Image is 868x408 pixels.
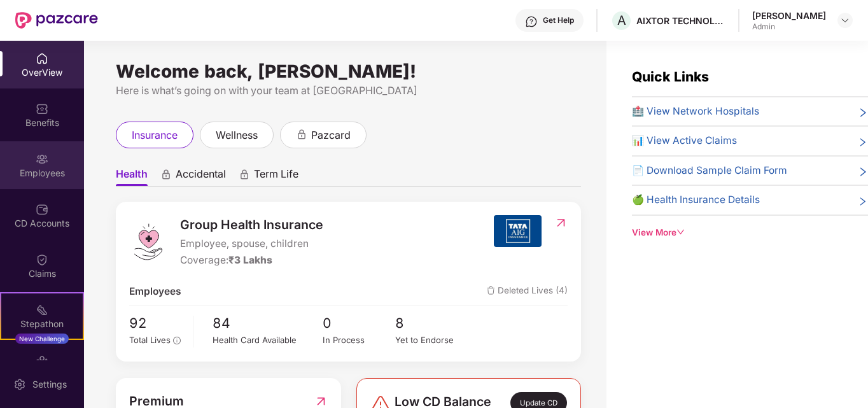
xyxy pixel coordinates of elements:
[36,203,48,216] img: svg+xml;base64,PHN2ZyBpZD0iQ0RfQWNjb3VudHMiIGRhdGEtbmFtZT0iQ0QgQWNjb3VudHMiIHhtbG5zPSJodHRwOi8vd3...
[213,313,322,334] span: 84
[858,136,868,148] span: right
[311,127,351,143] span: pazcard
[525,15,538,28] img: svg+xml;base64,PHN2ZyBpZD0iSGVscC0zMngzMiIgeG1sbnM9Imh0dHA6Ly93d3cudzMub3JnLzIwMDAvc3ZnIiB3aWR0aD...
[636,15,725,27] div: AIXTOR TECHNOLOGIES LLP
[1,318,83,330] div: Stepathon
[395,313,468,334] span: 8
[554,216,568,229] img: RedirectIcon
[36,102,48,115] img: svg+xml;base64,PHN2ZyBpZD0iQmVuZWZpdHMiIHhtbG5zPSJodHRwOi8vd3d3LnczLm9yZy8yMDAwL3N2ZyIgd2lkdGg9Ij...
[858,195,868,208] span: right
[176,167,226,186] span: Accidental
[858,106,868,119] span: right
[160,169,172,180] div: animation
[180,215,323,235] span: Group Health Insurance
[632,104,759,119] span: 🏥 View Network Hospitals
[296,129,307,140] div: animation
[180,253,323,268] div: Coverage:
[36,253,48,266] img: svg+xml;base64,PHN2ZyBpZD0iQ2xhaW0iIHhtbG5zPSJodHRwOi8vd3d3LnczLm9yZy8yMDAwL3N2ZyIgd2lkdGg9IjIwIi...
[228,254,272,266] span: ₹3 Lakhs
[36,52,48,65] img: svg+xml;base64,PHN2ZyBpZD0iSG9tZSIgeG1sbnM9Imh0dHA6Ly93d3cudzMub3JnLzIwMDAvc3ZnIiB3aWR0aD0iMjAiIG...
[840,15,850,25] img: svg+xml;base64,PHN2ZyBpZD0iRHJvcGRvd24tMzJ4MzIiIHhtbG5zPSJodHRwOi8vd3d3LnczLm9yZy8yMDAwL3N2ZyIgd2...
[129,223,167,261] img: logo
[29,378,71,391] div: Settings
[216,127,258,143] span: wellness
[543,15,574,25] div: Get Help
[752,10,826,22] div: [PERSON_NAME]
[129,313,184,334] span: 92
[395,334,468,347] div: Yet to Endorse
[15,334,69,344] div: New Challenge
[254,167,298,186] span: Term Life
[632,192,760,208] span: 🍏 Health Insurance Details
[494,215,542,247] img: insurerIcon
[617,13,626,28] span: A
[487,284,568,299] span: Deleted Lives (4)
[15,12,98,29] img: New Pazcare Logo
[129,284,181,299] span: Employees
[116,66,581,76] div: Welcome back, [PERSON_NAME]!
[129,335,171,345] span: Total Lives
[13,378,26,391] img: svg+xml;base64,PHN2ZyBpZD0iU2V0dGluZy0yMHgyMCIgeG1sbnM9Imh0dHA6Ly93d3cudzMub3JnLzIwMDAvc3ZnIiB3aW...
[239,169,250,180] div: animation
[116,83,581,99] div: Here is what’s going on with your team at [GEOGRAPHIC_DATA]
[632,69,709,85] span: Quick Links
[36,304,48,316] img: svg+xml;base64,PHN2ZyB4bWxucz0iaHR0cDovL3d3dy53My5vcmcvMjAwMC9zdmciIHdpZHRoPSIyMSIgaGVpZ2h0PSIyMC...
[487,286,495,295] img: deleteIcon
[116,167,148,186] span: Health
[632,226,868,239] div: View More
[36,153,48,165] img: svg+xml;base64,PHN2ZyBpZD0iRW1wbG95ZWVzIiB4bWxucz0iaHR0cDovL3d3dy53My5vcmcvMjAwMC9zdmciIHdpZHRoPS...
[752,22,826,32] div: Admin
[132,127,178,143] span: insurance
[173,337,181,344] span: info-circle
[323,334,396,347] div: In Process
[323,313,396,334] span: 0
[180,236,323,251] span: Employee, spouse, children
[858,165,868,178] span: right
[676,228,685,237] span: down
[213,334,322,347] div: Health Card Available
[632,133,737,148] span: 📊 View Active Claims
[632,163,787,178] span: 📄 Download Sample Claim Form
[36,354,48,367] img: svg+xml;base64,PHN2ZyBpZD0iRW5kb3JzZW1lbnRzIiB4bWxucz0iaHR0cDovL3d3dy53My5vcmcvMjAwMC9zdmciIHdpZH...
